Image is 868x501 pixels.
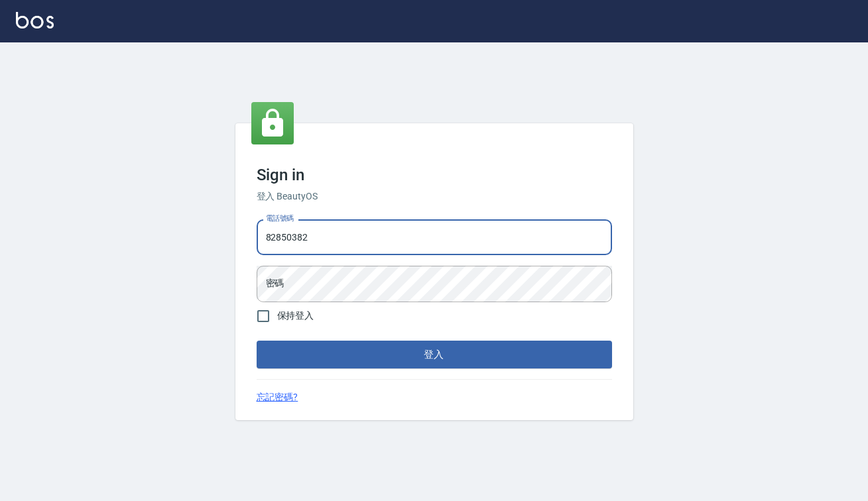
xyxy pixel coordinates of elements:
h3: Sign in [257,166,612,184]
span: 保持登入 [277,309,314,323]
button: 登入 [257,341,612,368]
label: 電話號碼 [266,213,294,223]
a: 忘記密碼? [257,390,298,404]
h6: 登入 BeautyOS [257,190,612,203]
img: Logo [16,12,54,28]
